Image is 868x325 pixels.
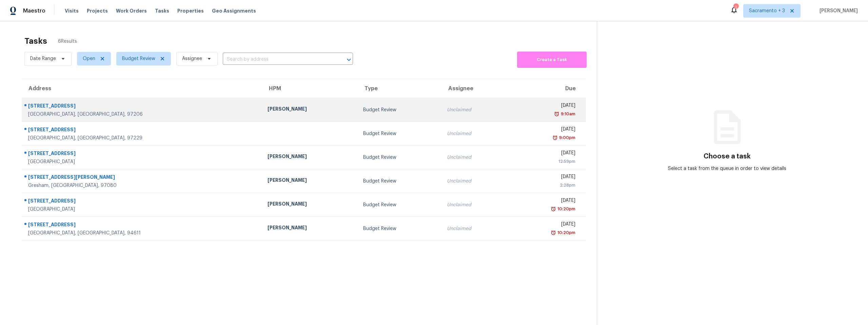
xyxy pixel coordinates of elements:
[520,56,583,64] span: Create a Task
[447,107,503,113] div: Unclaimed
[182,55,202,62] span: Assignee
[28,111,257,118] div: [GEOGRAPHIC_DATA], [GEOGRAPHIC_DATA], 97206
[447,202,503,208] div: Unclaimed
[558,134,575,141] div: 9:00pm
[749,7,785,14] span: Sacramento + 3
[551,229,556,236] img: Overdue Alarm Icon
[514,102,575,111] div: [DATE]
[22,79,262,98] th: Address
[704,153,751,160] h3: Choose a task
[447,225,503,232] div: Unclaimed
[87,7,108,14] span: Projects
[514,173,575,182] div: [DATE]
[155,8,169,13] span: Tasks
[28,174,257,182] div: [STREET_ADDRESS][PERSON_NAME]
[552,134,558,141] img: Overdue Alarm Icon
[556,229,575,236] div: 10:20pm
[28,197,257,206] div: [STREET_ADDRESS]
[177,7,204,14] span: Properties
[83,55,95,62] span: Open
[268,153,352,161] div: [PERSON_NAME]
[517,52,587,68] button: Create a Task
[28,150,257,158] div: [STREET_ADDRESS]
[514,182,575,189] div: 2:28pm
[268,224,352,233] div: [PERSON_NAME]
[363,225,436,232] div: Budget Review
[514,221,575,229] div: [DATE]
[116,7,147,14] span: Work Orders
[554,111,559,117] img: Overdue Alarm Icon
[268,200,352,209] div: [PERSON_NAME]
[65,7,79,14] span: Visits
[58,38,77,45] span: 6 Results
[363,130,436,137] div: Budget Review
[551,206,556,212] img: Overdue Alarm Icon
[817,7,858,14] span: [PERSON_NAME]
[122,55,155,62] span: Budget Review
[733,4,738,11] div: 1
[559,111,575,117] div: 9:10am
[24,38,47,44] h2: Tasks
[514,158,575,165] div: 12:59pm
[514,197,575,206] div: [DATE]
[212,7,256,14] span: Geo Assignments
[268,106,352,114] div: [PERSON_NAME]
[28,182,257,189] div: Gresham, [GEOGRAPHIC_DATA], 97080
[509,79,586,98] th: Due
[28,206,257,213] div: [GEOGRAPHIC_DATA]
[28,158,257,165] div: [GEOGRAPHIC_DATA]
[556,206,575,212] div: 10:20pm
[344,55,354,64] button: Open
[662,165,792,172] div: Select a task from the queue in order to view details
[514,150,575,158] div: [DATE]
[447,130,503,137] div: Unclaimed
[447,178,503,185] div: Unclaimed
[268,177,352,185] div: [PERSON_NAME]
[358,79,441,98] th: Type
[30,55,56,62] span: Date Range
[447,154,503,161] div: Unclaimed
[363,202,436,208] div: Budget Review
[28,126,257,135] div: [STREET_ADDRESS]
[363,107,436,113] div: Budget Review
[28,102,257,111] div: [STREET_ADDRESS]
[23,7,45,14] span: Maestro
[223,54,334,65] input: Search by address
[28,230,257,236] div: [GEOGRAPHIC_DATA], [GEOGRAPHIC_DATA], 94611
[441,79,509,98] th: Assignee
[363,154,436,161] div: Budget Review
[262,79,357,98] th: HPM
[514,126,575,134] div: [DATE]
[28,221,257,230] div: [STREET_ADDRESS]
[363,178,436,185] div: Budget Review
[28,135,257,141] div: [GEOGRAPHIC_DATA], [GEOGRAPHIC_DATA], 97229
